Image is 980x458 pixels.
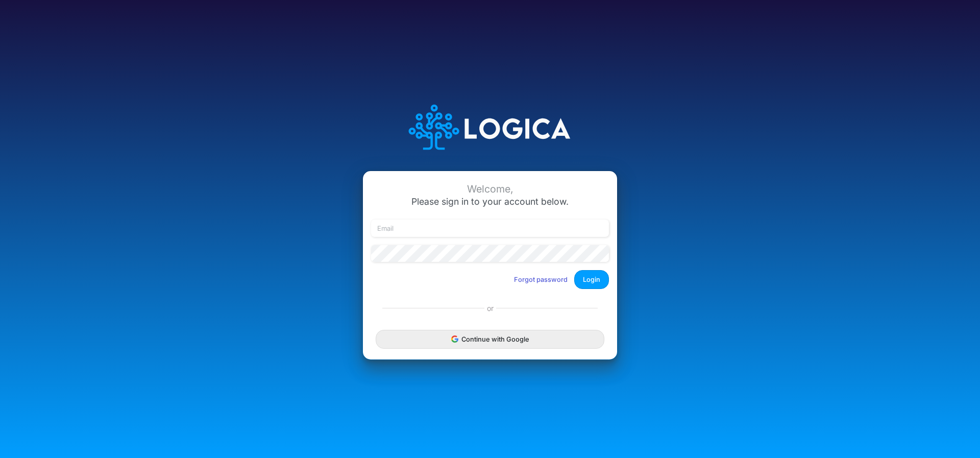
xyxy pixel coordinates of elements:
[376,330,604,349] button: Continue with Google
[574,270,609,289] button: Login
[371,220,609,237] input: Email
[371,183,609,195] div: Welcome,
[507,271,574,288] button: Forgot password
[411,196,569,207] span: Please sign in to your account below.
